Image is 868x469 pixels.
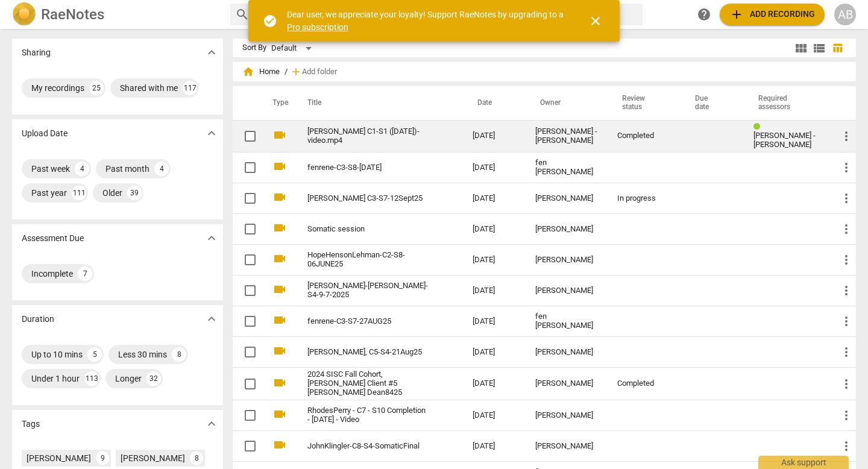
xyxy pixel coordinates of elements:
td: [DATE] [463,214,526,245]
span: table_chart [832,42,843,54]
span: videocam [272,282,287,297]
span: expand_more [204,231,219,245]
span: more_vert [839,160,854,175]
button: Table view [828,39,846,57]
span: help [697,7,711,22]
span: home [242,66,254,78]
button: Close [581,7,610,36]
span: view_list [812,41,826,55]
td: [DATE] [463,183,526,214]
td: [DATE] [463,431,526,462]
span: more_vert [839,253,854,267]
td: [DATE] [463,400,526,431]
span: videocam [272,128,287,142]
div: 4 [75,162,89,176]
td: [DATE] [463,337,526,368]
button: Show more [203,415,221,433]
span: more_vert [839,222,854,236]
a: 2024 SISC Fall Cohort, [PERSON_NAME] Client #5 [PERSON_NAME] Dean8425 [307,370,429,397]
span: more_vert [839,408,854,423]
span: videocam [272,344,287,358]
div: 113 [84,371,99,386]
a: HopeHensonLehman-C2-S8-06JUNE25 [307,251,429,269]
span: add [290,66,302,78]
div: Incomplete [31,268,73,280]
a: Help [693,4,715,25]
div: [PERSON_NAME] [535,256,598,265]
span: / [285,68,288,77]
button: List view [810,39,828,57]
div: Default [271,39,316,58]
div: [PERSON_NAME] [535,379,598,388]
div: fen [PERSON_NAME] [535,159,598,177]
span: expand_more [204,417,219,431]
th: Due date [681,86,744,120]
div: Up to 10 mins [31,348,83,360]
span: more_vert [839,377,854,391]
button: AB [834,4,856,25]
span: more_vert [839,439,854,453]
div: Shared with me [120,82,178,94]
td: [DATE] [463,153,526,183]
div: [PERSON_NAME] [535,348,598,357]
p: Assessment Due [22,232,84,245]
div: Past year [31,187,67,199]
div: [PERSON_NAME] [535,411,598,420]
div: [PERSON_NAME] [535,225,598,234]
div: Past month [105,163,149,175]
div: Dear user, we appreciate your loyalty! Support RaeNotes by upgrading to a [287,8,567,33]
div: Longer [115,373,142,385]
a: [PERSON_NAME] C1-S1 ([DATE])-video.mp4 [307,127,429,145]
h2: RaeNotes [41,6,104,23]
button: Show more [203,310,221,328]
a: fenrene-C3-S8-[DATE] [307,163,429,172]
div: [PERSON_NAME] [535,194,598,203]
span: videocam [272,438,287,452]
img: Logo [12,2,36,27]
button: Show more [203,43,221,61]
span: view_module [794,41,808,55]
span: videocam [272,221,287,235]
span: more_vert [839,314,854,329]
span: close [588,14,603,28]
span: Add recording [729,7,815,22]
td: [DATE] [463,275,526,306]
div: Completed [617,379,671,388]
span: [PERSON_NAME] - [PERSON_NAME] [753,131,816,149]
div: 7 [78,266,92,281]
div: Past week [31,163,70,175]
a: JohnKlingler-C8-S4-SomaticFinal [307,442,429,451]
button: Tile view [792,39,810,57]
span: more_vert [839,345,854,359]
div: [PERSON_NAME] - [PERSON_NAME] [535,127,598,145]
a: [PERSON_NAME]-[PERSON_NAME]-S4-9-7-2025 [307,282,429,300]
td: [DATE] [463,245,526,275]
span: expand_more [204,126,219,140]
td: [DATE] [463,120,526,153]
div: 9 [96,452,109,465]
div: Under 1 hour [31,373,80,385]
span: add [729,7,744,22]
a: [PERSON_NAME] C3-S7-12Sept25 [307,194,429,203]
span: Home [242,66,280,78]
th: Date [463,86,526,120]
div: 39 [127,186,142,200]
div: Ask support [758,456,849,469]
div: 117 [183,81,197,95]
span: videocam [272,313,287,327]
span: Review status: completed [753,122,765,131]
p: Tags [22,418,40,430]
div: 5 [87,347,102,362]
a: Pro subscription [287,22,348,32]
div: [PERSON_NAME] [121,452,185,464]
div: [PERSON_NAME] [535,286,598,295]
th: Type [263,86,293,120]
a: LogoRaeNotes [12,2,221,27]
div: In progress [617,194,671,203]
div: Sort By [242,43,266,52]
div: [PERSON_NAME] [535,442,598,451]
p: Upload Date [22,127,68,140]
span: Add folder [302,68,337,77]
div: Less 30 mins [118,348,167,360]
th: Title [293,86,463,120]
